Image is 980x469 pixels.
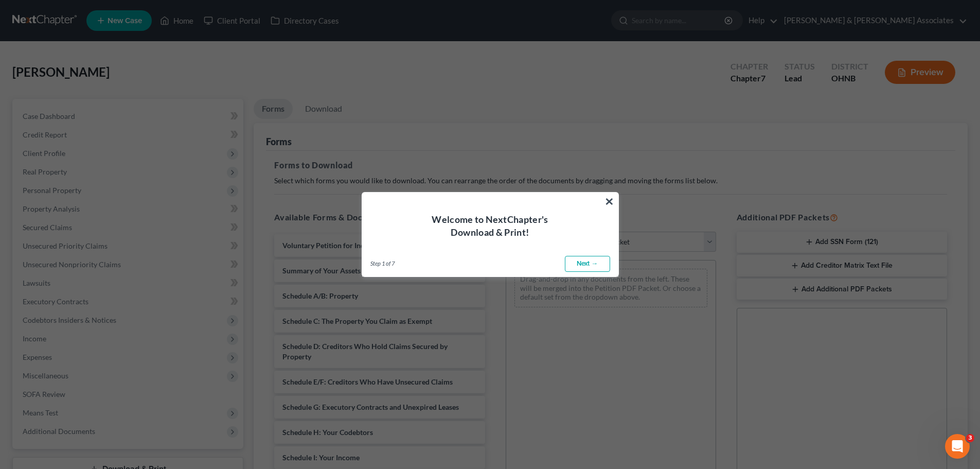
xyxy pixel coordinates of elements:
a: Next → [565,256,610,272]
h4: Welcome to NextChapter's Download & Print! [375,213,606,239]
button: × [604,193,614,210]
iframe: Intercom live chat [945,434,970,459]
span: Step 1 of 7 [370,259,395,268]
span: 3 [966,434,974,442]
